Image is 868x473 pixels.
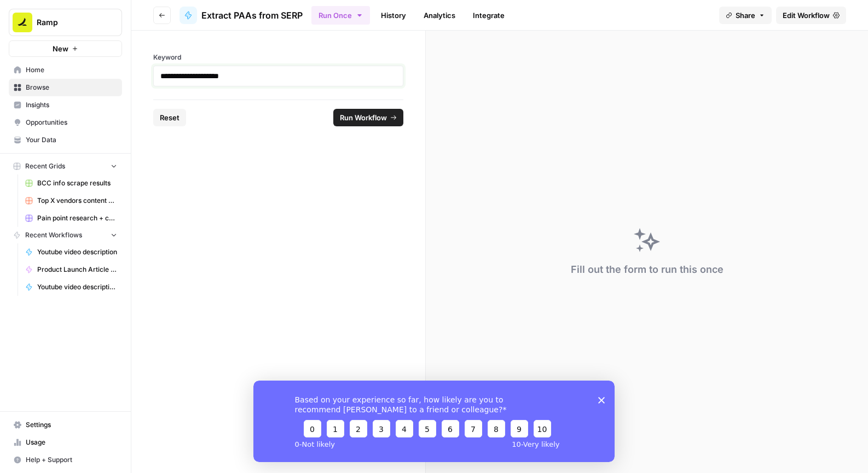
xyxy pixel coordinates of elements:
[26,100,117,110] span: Insights
[37,213,117,223] span: Pain point research + content generator
[253,381,615,462] iframe: Survey from AirOps
[37,178,117,188] span: BCC info scrape results
[9,451,122,469] button: Help + Support
[9,434,122,451] a: Usage
[340,112,387,123] span: Run Workflow
[783,10,830,21] span: Edit Workflow
[20,243,122,261] a: Youtube video description
[9,114,122,131] a: Opportunities
[20,192,122,209] a: Top X vendors content generator
[466,7,511,24] a: Integrate
[776,7,846,24] a: Edit Workflow
[26,118,117,127] span: Opportunities
[153,109,186,126] button: Reset
[53,43,68,54] span: New
[333,109,403,126] button: Run Workflow
[26,420,117,430] span: Settings
[20,278,122,296] a: Youtube video descriptions
[9,227,122,243] button: Recent Workflows
[9,9,122,36] button: Workspace: Ramp
[9,158,122,174] button: Recent Grids
[20,209,122,227] a: Pain point research + content generator
[37,17,103,28] span: Ramp
[9,96,122,114] a: Insights
[37,282,117,292] span: Youtube video descriptions
[20,261,122,278] a: Product Launch Article Automation
[201,9,303,22] span: Extract PAAs from SERP
[9,61,122,79] a: Home
[13,13,32,32] img: Ramp Logo
[180,7,303,24] a: Extract PAAs from SERP
[26,437,117,447] span: Usage
[9,131,122,149] a: Your Data
[719,7,772,24] button: Share
[417,7,462,24] a: Analytics
[37,196,117,206] span: Top X vendors content generator
[26,65,117,75] span: Home
[9,79,122,96] a: Browse
[9,416,122,434] a: Settings
[153,52,403,62] label: Keyword
[571,262,724,277] div: Fill out the form to run this once
[25,230,82,240] span: Recent Workflows
[20,174,122,192] a: BCC info scrape results
[26,83,117,92] span: Browse
[160,112,180,123] span: Reset
[37,247,117,257] span: Youtube video description
[736,10,755,21] span: Share
[26,455,117,465] span: Help + Support
[9,40,122,57] button: New
[37,265,117,275] span: Product Launch Article Automation
[26,135,117,145] span: Your Data
[311,6,370,25] button: Run Once
[25,161,65,171] span: Recent Grids
[374,7,413,24] a: History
